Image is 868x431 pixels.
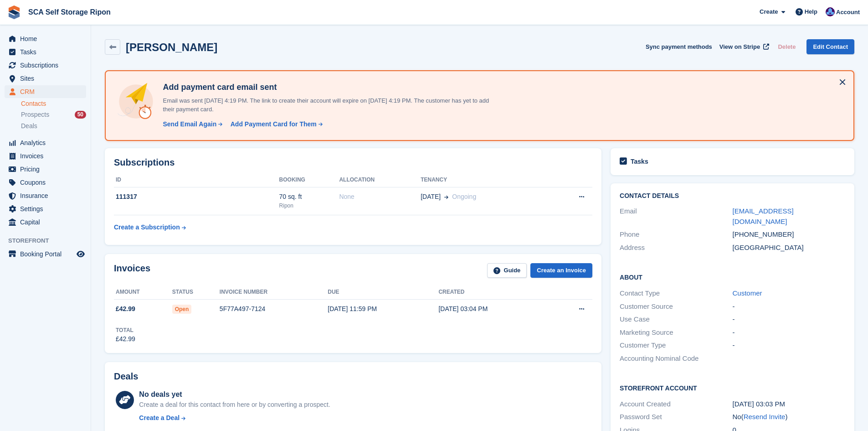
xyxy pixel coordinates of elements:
a: Preview store [75,249,86,260]
div: - [733,327,845,338]
h2: Storefront Account [620,383,845,392]
a: menu [5,59,86,72]
button: Delete [774,39,799,54]
a: Edit Contact [806,39,854,54]
a: menu [5,32,86,45]
a: menu [5,136,86,149]
span: Analytics [20,136,75,149]
a: View on Stripe [716,39,771,54]
div: [PHONE_NUMBER] [733,229,845,240]
div: Create a deal for this contact from here or by converting a prospect. [139,400,330,410]
span: Sites [20,72,75,85]
span: Account [836,8,860,17]
h2: Subscriptions [114,157,592,168]
a: menu [5,72,86,85]
div: Create a Deal [139,413,180,423]
span: ( ) [741,413,788,421]
a: Guide [487,263,527,278]
a: Prospects 50 [21,110,86,119]
a: Resend Invite [744,413,786,421]
a: menu [5,46,86,58]
span: [DATE] [421,192,441,202]
span: Deals [21,122,37,130]
h2: About [620,272,845,281]
span: Help [805,7,817,16]
th: Invoice number [220,285,328,300]
div: [GEOGRAPHIC_DATA] [733,243,845,253]
th: Amount [114,285,172,300]
a: [EMAIL_ADDRESS][DOMAIN_NAME] [733,207,794,225]
h4: Add payment card email sent [159,82,501,93]
a: menu [5,150,86,162]
div: Create a Subscription [114,223,180,232]
p: Email was sent [DATE] 4:19 PM. The link to create their account will expire on [DATE] 4:19 PM. Th... [159,96,501,114]
a: menu [5,163,86,176]
div: Account Created [620,399,732,410]
th: Tenancy [421,173,549,187]
div: Marketing Source [620,327,732,338]
a: Create a Subscription [114,219,186,236]
th: Created [438,285,549,300]
div: Contact Type [620,288,732,299]
span: Create [760,7,778,16]
span: Capital [20,216,75,228]
span: CRM [20,85,75,98]
span: Booking Portal [20,248,75,260]
div: Send Email Again [163,119,216,129]
span: Subscriptions [20,59,75,72]
span: Home [20,32,75,45]
a: Create a Deal [139,413,330,423]
a: Deals [21,121,86,131]
div: Add Payment Card for Them [231,119,317,129]
a: Add Payment Card for Them [227,119,324,129]
h2: Invoices [114,263,150,278]
img: add-payment-card-4dbda4983b697a7845d177d07a5d71e8a16f1ec00487972de202a45f1e8132f5.svg [117,82,155,121]
h2: Deals [114,371,138,382]
img: Sarah Race [826,7,835,16]
span: Insurance [20,189,75,202]
div: Email [620,206,732,227]
a: Create an Invoice [530,263,592,278]
th: Due [328,285,438,300]
div: No deals yet [139,389,330,400]
div: [DATE] 11:59 PM [328,304,438,314]
span: Invoices [20,150,75,162]
th: Booking [279,173,339,187]
div: Total [116,326,135,334]
div: 5F77A497-7124 [220,304,328,314]
div: Use Case [620,314,732,325]
th: Allocation [339,173,421,187]
div: Phone [620,229,732,240]
a: SCA Self Storage Ripon [25,5,114,20]
span: Settings [20,203,75,215]
th: Status [172,285,220,300]
div: 50 [75,111,86,119]
h2: Contact Details [620,192,845,200]
div: Customer Type [620,340,732,351]
div: - [733,340,845,351]
div: Password Set [620,412,732,422]
div: Accounting Nominal Code [620,353,732,364]
a: Customer [733,289,762,297]
span: Open [172,305,192,314]
div: Customer Source [620,301,732,312]
a: menu [5,203,86,215]
div: £42.99 [116,334,135,344]
span: Coupons [20,176,75,189]
div: Ripon [279,202,339,210]
span: Pricing [20,163,75,176]
a: menu [5,85,86,98]
a: menu [5,176,86,189]
div: - [733,301,845,312]
div: [DATE] 03:04 PM [438,304,549,314]
div: None [339,192,421,202]
a: menu [5,189,86,202]
span: Storefront [8,236,91,245]
span: £42.99 [116,304,135,314]
span: Prospects [21,110,49,119]
span: Tasks [20,46,75,58]
span: Ongoing [452,193,476,200]
h2: Tasks [631,157,648,166]
div: - [733,314,845,325]
img: stora-icon-8386f47178a22dfd0bd8f6a31ec36ba5ce8667c1dd55bd0f319d3a0aa187defe.svg [7,5,21,19]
